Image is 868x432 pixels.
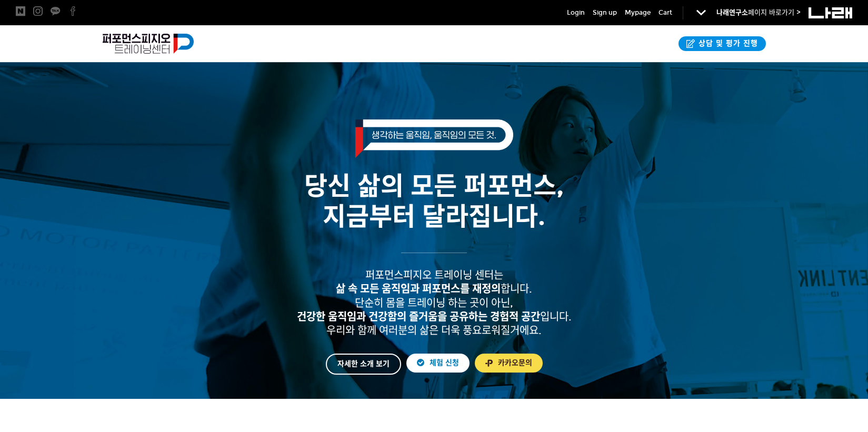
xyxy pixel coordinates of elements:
[679,36,766,51] a: 상담 및 평가 진행
[659,7,672,18] a: Cart
[326,324,542,337] span: 우리와 함께 여러분의 삶은 더욱 풍요로워질거에요.
[716,8,748,17] strong: 나래연구소
[593,7,617,18] a: Sign up
[336,283,532,295] span: 합니다.
[326,354,401,375] a: 자세한 소개 보기
[475,354,543,373] a: 카카오문의
[625,7,651,18] a: Mypage
[567,7,585,18] a: Login
[355,119,513,158] img: 생각하는 움직임, 움직임의 모든 것.
[297,310,540,323] strong: 건강한 움직임과 건강함의 즐거움을 공유하는 경험적 공간
[365,269,503,282] span: 퍼포먼스피지오 트레이닝 센터는
[716,8,801,17] a: 나래연구소페이지 바로가기 >
[336,283,501,295] strong: 삶 속 모든 움직임과 퍼포먼스를 재정의
[355,297,513,309] span: 단순히 몸을 트레이닝 하는 곳이 아닌,
[406,354,470,373] a: 체험 신청
[297,310,572,323] span: 입니다.
[304,170,564,232] span: 당신 삶의 모든 퍼포먼스, 지금부터 달라집니다.
[695,38,758,49] span: 상담 및 평가 진행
